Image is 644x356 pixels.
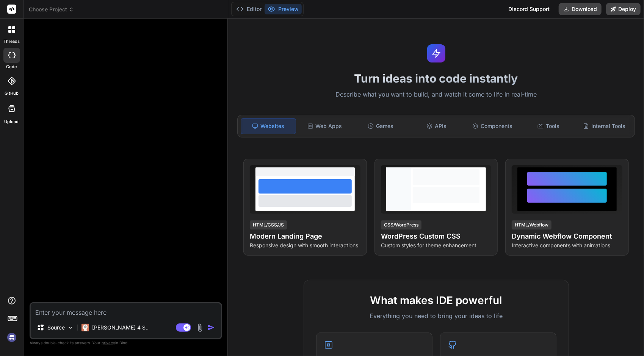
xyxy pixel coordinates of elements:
[29,6,74,13] span: Choose Project
[5,119,19,125] label: Upload
[30,339,222,347] p: Always double-check its answers. Your in Bind
[6,64,17,70] label: code
[196,323,204,332] img: attachment
[250,220,287,230] div: HTML/CSS/JS
[504,3,554,15] div: Discord Support
[577,118,631,134] div: Internal Tools
[521,118,576,134] div: Tools
[241,118,296,134] div: Websites
[559,3,602,15] button: Download
[5,90,19,97] label: GitHub
[207,324,215,331] img: icon
[233,4,265,14] button: Editor
[102,340,115,345] span: privacy
[233,90,639,100] p: Describe what you want to build, and watch it come to life in real-time
[250,231,360,242] h4: Modern Landing Page
[512,220,552,230] div: HTML/Webflow
[409,118,464,134] div: APIs
[606,3,641,15] button: Deploy
[381,220,421,230] div: CSS/WordPress
[465,118,520,134] div: Components
[67,325,74,331] img: Pick Models
[265,4,302,14] button: Preview
[250,242,360,249] p: Responsive design with smooth interactions
[3,38,20,45] label: threads
[512,231,622,242] h4: Dynamic Webflow Component
[92,324,149,331] p: [PERSON_NAME] 4 S..
[381,231,492,242] h4: WordPress Custom CSS
[298,118,352,134] div: Web Apps
[316,292,556,308] h2: What makes IDE powerful
[81,324,89,331] img: Claude 4 Sonnet
[5,331,18,344] img: signin
[47,324,65,331] p: Source
[381,242,492,249] p: Custom styles for theme enhancement
[353,118,408,134] div: Games
[233,72,639,85] h1: Turn ideas into code instantly
[512,242,622,249] p: Interactive components with animations
[316,311,556,320] p: Everything you need to bring your ideas to life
